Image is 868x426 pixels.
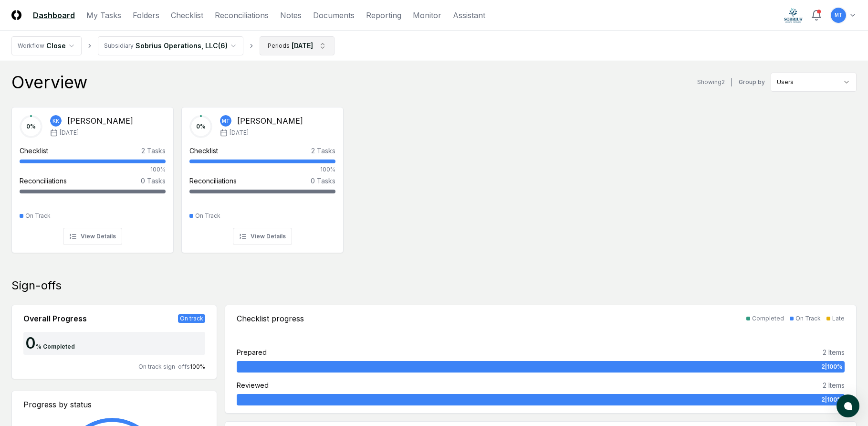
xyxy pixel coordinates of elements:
[311,176,335,186] div: 0 Tasks
[190,363,205,370] span: 100 %
[60,128,79,137] span: [DATE]
[225,305,857,414] a: Checklist progressCompletedOn TrackLatePrepared2 Items2|100%Reviewed2 Items2|100%
[752,314,784,323] div: Completed
[222,117,230,125] span: MT
[18,42,44,50] div: Workflow
[33,10,75,21] a: Dashboard
[237,380,269,390] div: Reviewed
[189,146,218,156] div: Checklist
[11,36,335,55] nav: breadcrumb
[366,10,401,21] a: Reporting
[237,115,303,127] div: [PERSON_NAME]
[20,165,166,174] div: 100%
[821,362,843,371] span: 2 | 100 %
[821,395,843,404] span: 2 | 100 %
[52,117,59,125] span: KK
[36,342,75,351] div: % Completed
[835,11,843,19] span: MT
[11,73,87,92] div: Overview
[215,10,269,21] a: Reconciliations
[260,36,335,55] button: Periods[DATE]
[413,10,441,21] a: Monitor
[67,115,133,127] div: [PERSON_NAME]
[181,99,344,253] a: 0%MT[PERSON_NAME][DATE]Checklist2 Tasks100%Reconciliations0 TasksOn TrackView Details
[784,8,803,23] img: Sobrius logo
[171,10,203,21] a: Checklist
[795,314,821,323] div: On Track
[133,10,159,21] a: Folders
[731,77,733,87] div: |
[292,41,313,51] div: [DATE]
[178,314,205,323] div: On track
[189,165,335,174] div: 100%
[11,99,174,253] a: 0%KK[PERSON_NAME][DATE]Checklist2 Tasks100%Reconciliations0 TasksOn TrackView Details
[11,278,857,293] div: Sign-offs
[268,42,290,50] div: Periods
[230,128,249,137] span: [DATE]
[280,10,302,21] a: Notes
[237,313,304,324] div: Checklist progress
[138,363,190,370] span: On track sign-offs
[23,313,87,324] div: Overall Progress
[23,399,205,410] div: Progress by status
[233,228,292,245] button: View Details
[141,146,166,156] div: 2 Tasks
[823,347,845,357] div: 2 Items
[830,7,847,24] button: MT
[20,146,48,156] div: Checklist
[141,176,166,186] div: 0 Tasks
[25,212,51,220] div: On Track
[313,10,355,21] a: Documents
[20,176,67,186] div: Reconciliations
[11,10,21,20] img: Logo
[823,380,845,390] div: 2 Items
[311,146,335,156] div: 2 Tasks
[23,336,36,351] div: 0
[189,176,237,186] div: Reconciliations
[237,347,267,357] div: Prepared
[832,314,845,323] div: Late
[104,42,134,50] div: Subsidiary
[453,10,485,21] a: Assistant
[195,212,220,220] div: On Track
[86,10,121,21] a: My Tasks
[697,78,725,86] div: Showing 2
[63,228,122,245] button: View Details
[837,394,859,417] button: atlas-launcher
[739,79,765,85] label: Group by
